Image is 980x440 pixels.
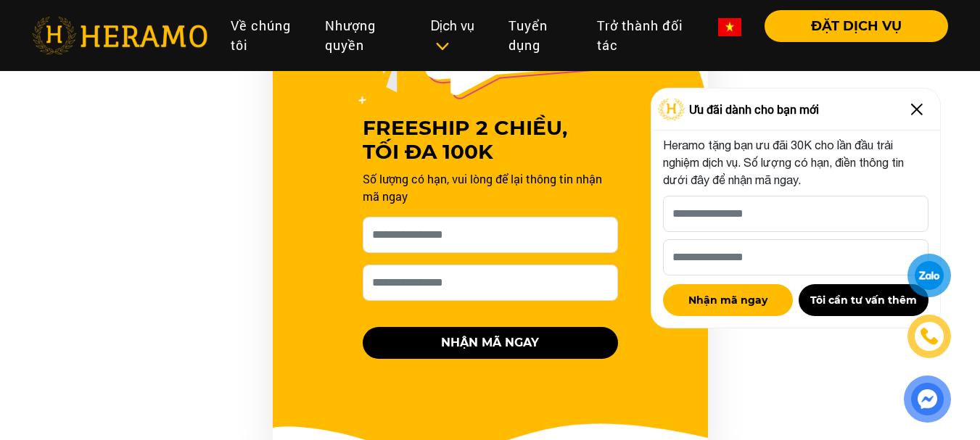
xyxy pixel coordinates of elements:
button: ĐẶT DỊCH VỤ [765,10,948,42]
img: vn-flag.png [718,18,741,36]
h3: FREESHIP 2 CHIỀU, TỐI ĐA 100K [363,116,618,165]
a: Về chúng tôi [219,10,313,61]
img: heramo-logo.png [32,17,207,54]
a: Tuyển dụng [497,10,585,61]
a: Nhượng quyền [313,10,419,61]
button: NHẬN MÃ NGAY [363,327,618,359]
div: Dịch vụ [431,16,485,55]
a: phone-icon [908,315,950,357]
span: Ưu đãi dành cho bạn mới [689,101,819,118]
img: phone-icon [921,328,938,344]
p: Số lượng có hạn, vui lòng để lại thông tin nhận mã ngay [363,170,618,205]
a: Trở thành đối tác [585,10,707,61]
button: Tôi cần tư vấn thêm [799,284,928,316]
img: Close [905,98,928,121]
img: subToggleIcon [435,39,450,54]
p: Heramo tặng bạn ưu đãi 30K cho lần đầu trải nghiệm dịch vụ. Số lượng có hạn, điền thông tin dưới ... [663,136,928,188]
a: ĐẶT DỊCH VỤ [753,20,948,33]
button: Nhận mã ngay [663,284,793,316]
img: Logo [658,99,685,120]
